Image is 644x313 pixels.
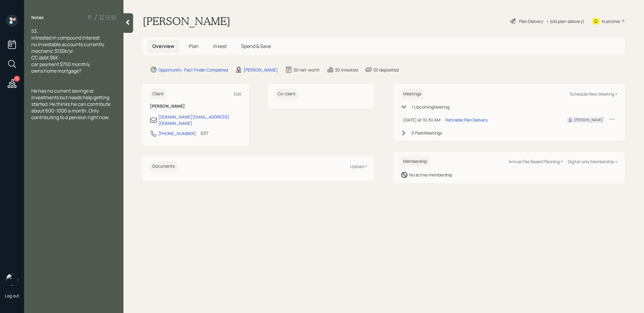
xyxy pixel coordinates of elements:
div: Kustomer [602,18,621,24]
div: $0 net-worth [294,67,319,73]
img: treva-nostdahl-headshot.png [6,273,18,286]
div: [DATE] at 10:30 AM [403,117,440,123]
span: Invest [213,43,227,49]
div: Opportunity · Fact Finder Completed [158,67,228,73]
div: 0 Past Meeting s [412,130,442,136]
div: [PERSON_NAME] [244,67,278,73]
span: Overview [152,43,174,49]
div: Digital-only Membership + [568,159,618,164]
div: • (old plan-delivery) [546,18,584,24]
div: No active membership [409,172,452,178]
span: 53, intrested in compound interest no investable accounts currently mechanic $130k/yr CC debt $6K... [31,28,104,74]
div: $0 invested [335,67,358,73]
h6: Meetings [401,89,424,99]
div: 1 Upcoming Meeting [412,104,450,110]
h6: Co-client [275,89,298,99]
h6: Membership [401,156,429,166]
div: [PERSON_NAME] [574,117,603,123]
div: Schedule New Meeting + [570,91,618,97]
span: Plan [189,43,199,49]
div: [PHONE_NUMBER] [158,130,196,137]
div: Retirable Plan Delivery [445,117,488,123]
h1: [PERSON_NAME] [143,14,230,28]
span: Spend & Save [241,43,271,49]
div: EST [201,130,208,136]
label: Notes [31,14,44,21]
div: Log out [5,293,19,299]
div: Plan Delivery [519,18,543,24]
div: Annual Fee Based Planning + [509,159,563,164]
h6: [PERSON_NAME] [150,104,241,109]
div: $0 deposited [373,67,399,73]
div: Upload + [350,163,367,169]
h6: Client [150,89,166,99]
div: Edit [234,91,241,97]
div: 27 [14,76,20,82]
span: He has no current savings or investments but needs help getting started. He thinks he can contrib... [31,87,111,121]
div: [DOMAIN_NAME][EMAIL_ADDRESS][DOMAIN_NAME] [158,114,241,126]
h6: Documents [150,161,177,171]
